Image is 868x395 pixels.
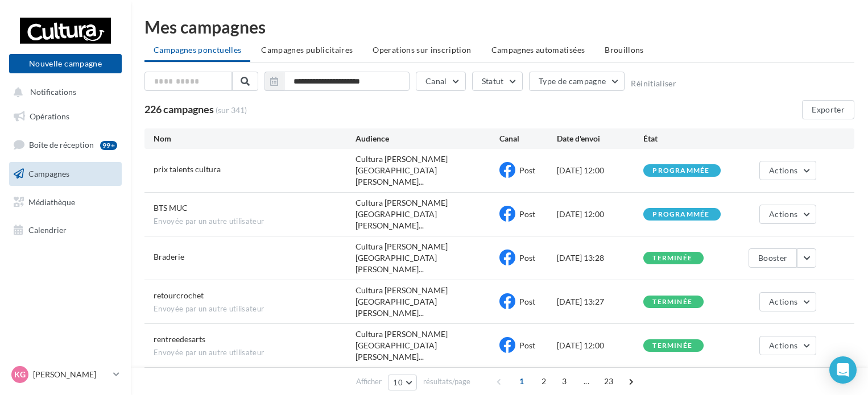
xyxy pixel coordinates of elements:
span: 23 [600,372,618,390]
a: Opérations [7,105,124,128]
button: Actions [759,205,816,224]
div: terminée [652,255,692,262]
span: Envoyée par un autre utilisateur [154,217,356,227]
div: [DATE] 13:27 [557,296,643,307]
div: terminée [652,298,692,306]
span: Cultura [PERSON_NAME][GEOGRAPHIC_DATA][PERSON_NAME]... [356,153,499,188]
button: Actions [759,336,816,355]
span: rentreedesarts [154,334,205,344]
span: Envoyée par un autre utilisateur [154,304,356,314]
span: (sur 341) [216,105,247,116]
button: Actions [759,161,816,180]
span: 226 campagnes [144,103,214,115]
span: Calendrier [28,225,67,235]
div: Canal [499,133,557,144]
p: [PERSON_NAME] [33,369,109,380]
span: KG [14,369,26,380]
span: Actions [769,340,797,350]
span: Post [519,297,535,306]
a: Campagnes [7,162,124,186]
button: Réinitialiser [631,79,676,88]
span: 1 [512,372,531,390]
button: Nouvelle campagne [9,54,122,73]
span: Médiathèque [28,197,75,206]
span: Cultura [PERSON_NAME][GEOGRAPHIC_DATA][PERSON_NAME]... [356,329,499,363]
div: Date d'envoi [557,133,643,144]
button: Statut [472,72,523,91]
button: Exporter [802,100,854,119]
a: Médiathèque [7,190,124,214]
span: Post [519,209,535,219]
span: Envoyée par un autre utilisateur [154,348,356,358]
div: Mes campagnes [144,18,854,35]
span: Actions [769,165,797,175]
span: Notifications [30,88,76,97]
span: Brouillons [605,45,644,55]
span: Afficher [356,376,382,387]
div: 99+ [100,141,117,150]
span: Opérations [30,111,69,121]
span: Cultura [PERSON_NAME][GEOGRAPHIC_DATA][PERSON_NAME]... [356,285,499,319]
a: Boîte de réception99+ [7,132,124,157]
div: programmée [652,167,709,174]
span: 3 [555,372,573,390]
div: [DATE] 12:00 [557,165,643,176]
button: Booster [749,248,797,268]
a: Calendrier [7,218,124,242]
div: [DATE] 13:28 [557,252,643,264]
button: Actions [759,292,816,311]
span: BTS MUC [154,203,188,213]
span: Campagnes publicitaires [261,45,353,55]
span: Actions [769,297,797,306]
span: 2 [535,372,553,390]
button: Canal [416,72,466,91]
div: État [643,133,730,144]
span: 10 [393,378,403,387]
span: Post [519,165,535,175]
span: retourcrochet [154,290,204,300]
span: Post [519,340,535,350]
span: Operations sur inscription [373,45,471,55]
button: 10 [388,375,417,390]
div: Open Intercom Messenger [829,356,857,384]
span: Campagnes [28,169,69,178]
span: résultats/page [423,376,470,387]
span: Post [519,253,535,263]
div: [DATE] 12:00 [557,209,643,220]
span: Cultura [PERSON_NAME][GEOGRAPHIC_DATA][PERSON_NAME]... [356,197,499,231]
span: ... [577,372,596,390]
span: Actions [769,209,797,219]
a: KG [PERSON_NAME] [9,364,122,385]
span: Braderie [154,252,184,261]
div: programmée [652,211,709,218]
span: prix talents cultura [154,164,221,174]
button: Type de campagne [529,72,625,91]
div: Nom [154,133,356,144]
div: terminée [652,342,692,350]
div: Audience [356,133,499,144]
span: Boîte de réception [29,140,94,149]
div: [DATE] 12:00 [557,340,643,351]
span: Cultura [PERSON_NAME][GEOGRAPHIC_DATA][PERSON_NAME]... [356,241,499,275]
span: Campagnes automatisées [491,45,585,55]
